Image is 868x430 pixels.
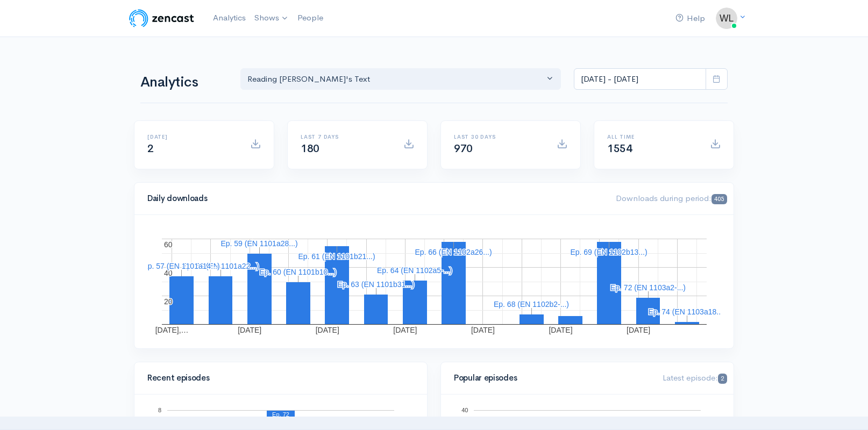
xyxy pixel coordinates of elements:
button: Reading Aristotle's Text [240,68,561,90]
a: People [293,6,328,30]
h6: [DATE] [147,134,237,140]
text: [DATE] [627,326,650,334]
h4: Recent episodes [147,374,408,383]
text: Ep. 64 (EN 1102a5-...) [377,266,452,275]
img: ZenCast Logo [127,8,196,29]
text: 60 [164,240,173,249]
h4: Popular episodes [454,374,650,383]
text: Ep. 58 (EN 1101a22...) [182,262,259,270]
text: [DATE] [316,326,339,334]
svg: A chart. [147,228,721,335]
h6: Last 30 days [454,134,544,140]
text: Ep. 60 (EN 1101b10...) [259,268,336,276]
text: Ep. 74 (EN 1103a18...) [648,307,725,316]
span: 2 [718,374,727,384]
div: Reading [PERSON_NAME]'s Text [247,73,544,85]
text: Ep. 69 (EN 1102b13...) [570,248,647,256]
span: Downloads during period: [616,193,727,203]
text: Ep. 72 [272,411,289,418]
text: Ep. 59 (EN 1101a28...) [220,239,297,248]
span: 1554 [607,142,632,155]
text: [DATE] [393,326,417,334]
text: 40 [461,407,468,413]
text: Ep. 68 (EN 1102b2-...) [494,300,569,309]
text: 40 [164,269,173,277]
span: 180 [301,142,319,155]
h4: Daily downloads [147,194,603,203]
a: Shows [250,6,293,30]
a: Analytics [209,6,250,30]
text: Ep. 72 (EN 1103a2-...) [610,283,686,292]
span: 2 [147,142,154,155]
text: [DATE] [238,326,261,334]
text: Ep. 61 (EN 1101b21...) [298,252,375,261]
span: Latest episode: [663,372,727,383]
text: [DATE] [471,326,495,334]
text: 20 [164,297,173,306]
h1: Analytics [140,75,227,90]
text: Ep. 63 (EN 1101b31...) [337,280,414,289]
span: 405 [712,194,727,204]
text: Ep. 66 (EN 1102a26...) [415,248,492,256]
h6: All time [607,134,697,140]
span: 970 [454,142,473,155]
text: 8 [158,407,161,413]
input: analytics date range selector [574,68,706,90]
text: [DATE] [549,326,572,334]
a: Help [671,7,709,30]
text: Ep. 57 (EN 1101a14...) [143,262,219,270]
img: ... [716,8,737,29]
h6: Last 7 days [301,134,390,140]
text: [DATE],… [155,326,189,334]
